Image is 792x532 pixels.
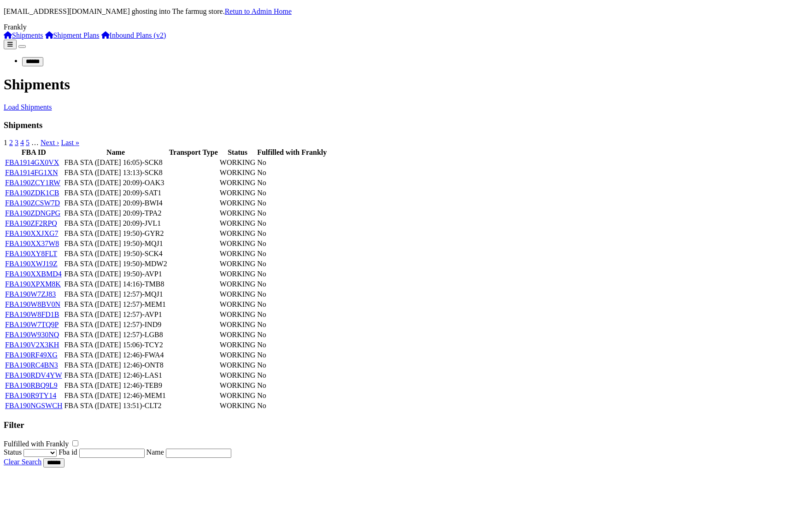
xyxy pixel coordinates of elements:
a: FBA190W7ZJ83 [5,290,56,298]
td: WORKING [219,351,256,360]
td: FBA STA ([DATE] 12:57)-LGB8 [64,330,167,339]
td: No [257,371,327,380]
nav: pager [4,139,788,147]
td: FBA STA ([DATE] 12:46)-FWA4 [64,351,167,360]
td: No [257,310,327,319]
td: WORKING [219,340,256,350]
td: No [257,178,327,187]
td: No [257,269,327,279]
a: FBA190RC4BN3 [5,361,58,369]
td: FBA STA ([DATE] 15:06)-TCY2 [64,340,167,350]
td: FBA STA ([DATE] 12:57)-MQJ1 [64,290,167,299]
a: FBA190ZCY1RW [5,179,60,187]
h1: Shipments [4,76,788,93]
td: WORKING [219,320,256,329]
td: WORKING [219,178,256,187]
a: FBA190ZDNGPG [5,209,60,217]
h3: Filter [4,420,788,430]
span: 1 [4,139,7,146]
a: FBA1914GX0VX [5,158,59,166]
th: Name [64,148,167,157]
td: WORKING [219,310,256,319]
td: WORKING [219,361,256,370]
td: WORKING [219,269,256,279]
td: No [257,188,327,198]
label: Fulfilled with Frankly [4,440,69,448]
label: Name [147,448,164,456]
a: 3 [15,139,18,146]
td: WORKING [219,280,256,289]
td: WORKING [219,219,256,228]
a: FBA190XWJ19Z [5,260,58,268]
td: No [257,249,327,258]
td: WORKING [219,199,256,208]
a: FBA190XPXM8K [5,280,61,288]
td: No [257,391,327,400]
label: Status [4,448,22,456]
p: [EMAIL_ADDRESS][DOMAIN_NAME] ghosting into The farmug store. [4,7,788,16]
td: FBA STA ([DATE] 13:13)-SCK8 [64,168,167,177]
a: FBA190ZCSW7D [5,199,60,207]
td: FBA STA ([DATE] 19:50)-MDW2 [64,259,167,269]
th: Fulfilled with Frankly [257,148,327,157]
td: No [257,259,327,269]
a: Inbound Plans (v2) [101,31,166,39]
a: FBA190RF49XG [5,351,58,359]
td: FBA STA ([DATE] 12:57)-MEM1 [64,300,167,309]
td: FBA STA ([DATE] 16:05)-SCK8 [64,158,167,167]
td: FBA STA ([DATE] 12:46)-LAS1 [64,371,167,380]
a: FBA190RDV4YW [5,371,62,379]
td: FBA STA ([DATE] 20:09)-TPA2 [64,209,167,218]
a: FBA190XXBMD4 [5,270,62,278]
td: FBA STA ([DATE] 12:57)-IND9 [64,320,167,329]
th: FBA ID [5,148,63,157]
td: WORKING [219,158,256,167]
td: WORKING [219,188,256,198]
a: FBA190R9TY14 [5,392,56,399]
td: WORKING [219,391,256,400]
a: FBA190XY8FLT [5,250,57,257]
td: WORKING [219,209,256,218]
td: FBA STA ([DATE] 19:50)-AVP1 [64,269,167,279]
td: No [257,158,327,167]
td: No [257,351,327,360]
td: No [257,219,327,228]
a: Next › [41,139,59,146]
td: FBA STA ([DATE] 19:50)-GYR2 [64,229,167,238]
a: 4 [20,139,24,146]
h3: Shipments [4,120,788,130]
td: FBA STA ([DATE] 12:46)-TEB9 [64,381,167,390]
a: FBA190V2X3KH [5,341,59,349]
a: FBA190W8BV0N [5,300,60,308]
td: FBA STA ([DATE] 20:09)-BWI4 [64,199,167,208]
td: WORKING [219,381,256,390]
td: FBA STA ([DATE] 12:57)-AVP1 [64,310,167,319]
td: FBA STA ([DATE] 19:50)-SCK4 [64,249,167,258]
td: WORKING [219,371,256,380]
td: No [257,239,327,248]
td: FBA STA ([DATE] 12:46)-MEM1 [64,391,167,400]
a: Shipments [4,31,43,39]
td: No [257,401,327,410]
a: FBA190RBQ9L9 [5,381,58,389]
td: FBA STA ([DATE] 14:16)-TMB8 [64,280,167,289]
td: FBA STA ([DATE] 19:50)-MQJ1 [64,239,167,248]
td: FBA STA ([DATE] 20:09)-JVL1 [64,219,167,228]
a: 5 [26,139,29,146]
td: WORKING [219,168,256,177]
td: No [257,330,327,339]
a: FBA190W930NQ [5,331,59,339]
a: FBA1914FG1XN [5,169,58,176]
a: FBA190ZF2RPQ [5,219,57,227]
a: Last » [61,139,79,146]
a: 2 [9,139,13,146]
td: No [257,381,327,390]
td: No [257,320,327,329]
td: WORKING [219,249,256,258]
td: FBA STA ([DATE] 20:09)-OAK3 [64,178,167,187]
th: Status [219,148,256,157]
th: Transport Type [169,148,218,157]
a: FBA190XX37W8 [5,240,59,247]
a: Shipment Plans [45,31,100,39]
td: FBA STA ([DATE] 13:51)-CLT2 [64,401,167,410]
